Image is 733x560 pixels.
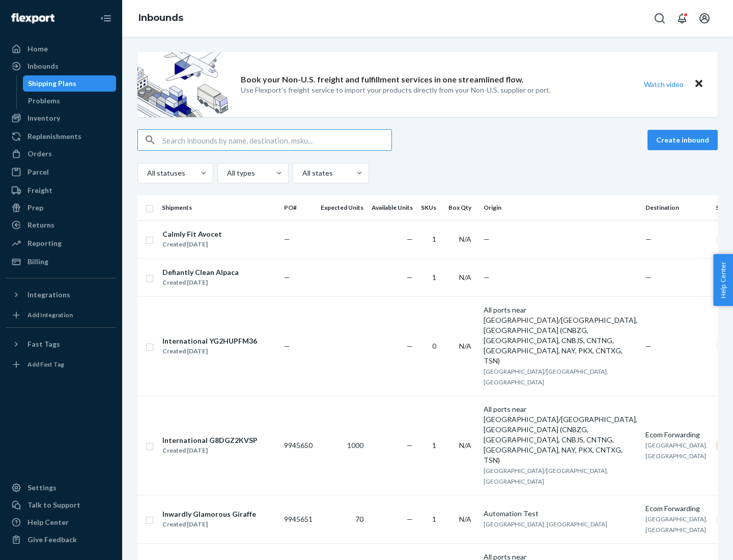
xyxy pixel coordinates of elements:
[162,267,239,277] div: Defiantly Clean Alpaca
[6,200,116,216] a: Prep
[241,74,524,86] p: Book your Non-U.S. freight and fulfillment services in one streamlined flow.
[162,277,239,288] div: Created [DATE]
[645,441,708,460] span: [GEOGRAPHIC_DATA], [GEOGRAPHIC_DATA]
[645,430,708,440] div: Ecom Forwarding
[27,238,62,248] div: Reporting
[417,195,444,220] th: SKUs
[138,12,183,23] a: Inbounds
[407,273,413,282] span: —
[459,273,471,282] span: N/A
[162,336,257,346] div: International YG2HUPFM36
[6,110,116,126] a: Inventory
[6,235,116,251] a: Reporting
[407,342,413,350] span: —
[27,149,52,159] div: Orders
[407,441,413,450] span: —
[27,203,43,213] div: Prep
[6,217,116,233] a: Returns
[6,164,116,180] a: Parcel
[280,195,317,220] th: PO#
[280,396,317,495] td: 9945650
[6,307,116,323] a: Add Integration
[162,435,258,445] div: International G8DGZ2KVSP
[27,360,64,369] div: Add Fast Tag
[484,235,490,243] span: —
[484,368,608,386] span: [GEOGRAPHIC_DATA]/[GEOGRAPHIC_DATA], [GEOGRAPHIC_DATA]
[645,273,652,282] span: —
[347,441,363,450] span: 1000
[368,195,417,220] th: Available Units
[27,44,48,54] div: Home
[280,495,317,543] td: 9945651
[432,273,436,282] span: 1
[6,146,116,162] a: Orders
[23,93,117,109] a: Problems
[407,515,413,523] span: —
[162,519,256,529] div: Created [DATE]
[432,235,436,243] span: 1
[650,8,670,29] button: Open Search Box
[27,483,57,493] div: Settings
[484,467,608,485] span: [GEOGRAPHIC_DATA]/[GEOGRAPHIC_DATA], [GEOGRAPHIC_DATA]
[6,128,116,145] a: Replenishments
[692,77,706,92] button: Close
[162,445,258,456] div: Created [DATE]
[162,239,222,249] div: Created [DATE]
[6,336,116,352] button: Fast Tags
[162,229,222,239] div: Calmly Fit Avocet
[226,168,227,178] input: All types
[27,257,48,267] div: Billing
[432,441,436,450] span: 1
[645,515,708,534] span: [GEOGRAPHIC_DATA], [GEOGRAPHIC_DATA]
[484,305,637,366] div: All ports near [GEOGRAPHIC_DATA]/[GEOGRAPHIC_DATA], [GEOGRAPHIC_DATA] (CNBZG, [GEOGRAPHIC_DATA], ...
[645,235,652,243] span: —
[6,480,116,496] a: Settings
[162,130,391,150] input: Search inbounds by name, destination, msku...
[355,515,363,523] span: 70
[27,517,69,527] div: Help Center
[6,356,116,373] a: Add Fast Tag
[459,235,471,243] span: N/A
[301,168,302,178] input: All states
[241,85,551,95] p: Use Flexport’s freight service to import your products directly from your Non-U.S. supplier or port.
[23,75,117,92] a: Shipping Plans
[484,273,490,282] span: —
[162,509,256,519] div: Inwardly Glamorous Giraffe
[484,520,607,528] span: [GEOGRAPHIC_DATA], [GEOGRAPHIC_DATA]
[6,182,116,199] a: Freight
[27,500,80,510] div: Talk to Support
[27,339,60,349] div: Fast Tags
[27,61,59,71] div: Inbounds
[480,195,641,220] th: Origin
[6,531,116,548] button: Give Feedback
[432,515,436,523] span: 1
[162,346,257,356] div: Created [DATE]
[6,287,116,303] button: Integrations
[27,290,70,300] div: Integrations
[637,77,690,92] button: Watch video
[645,503,708,514] div: Ecom Forwarding
[27,185,52,195] div: Freight
[28,96,60,106] div: Problems
[484,404,637,465] div: All ports near [GEOGRAPHIC_DATA]/[GEOGRAPHIC_DATA], [GEOGRAPHIC_DATA] (CNBZG, [GEOGRAPHIC_DATA], ...
[459,342,471,350] span: N/A
[317,195,368,220] th: Expected Units
[641,195,712,220] th: Destination
[6,58,116,74] a: Inbounds
[27,167,49,177] div: Parcel
[96,8,116,29] button: Close Navigation
[6,41,116,57] a: Home
[713,254,733,306] button: Help Center
[6,514,116,530] a: Help Center
[645,342,652,350] span: —
[27,535,77,545] div: Give Feedback
[146,168,147,178] input: All statuses
[484,509,637,519] div: Automation Test
[459,515,471,523] span: N/A
[284,235,290,243] span: —
[672,8,692,29] button: Open notifications
[284,342,290,350] span: —
[158,195,280,220] th: Shipments
[130,4,191,33] ol: breadcrumbs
